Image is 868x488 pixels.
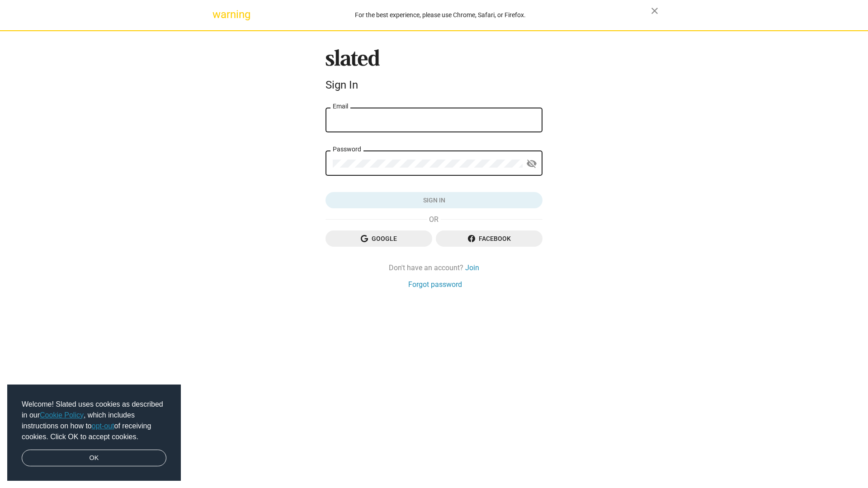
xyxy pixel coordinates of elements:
a: opt-out [92,422,114,430]
sl-branding: Sign In [325,49,542,95]
a: Cookie Policy [40,411,84,419]
button: Google [325,230,432,247]
div: For the best experience, please use Chrome, Safari, or Firefox. [230,9,651,21]
span: Facebook [443,230,535,247]
div: Don't have an account? [325,263,542,272]
mat-icon: visibility_off [526,157,537,171]
mat-icon: warning [212,9,223,20]
span: Welcome! Slated uses cookies as described in our , which includes instructions on how to of recei... [22,399,166,442]
button: Facebook [436,230,542,247]
span: Google [333,230,425,247]
mat-icon: close [649,5,660,16]
div: Sign In [325,79,542,91]
button: Show password [523,155,541,173]
div: cookieconsent [7,385,181,481]
a: Forgot password [408,280,462,289]
a: dismiss cookie message [22,450,166,467]
a: Join [465,263,479,272]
